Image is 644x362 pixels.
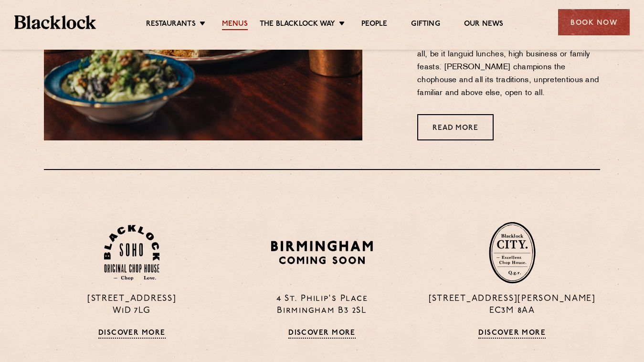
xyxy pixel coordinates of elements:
div: Book Now [558,9,630,35]
img: BIRMINGHAM-P22_-e1747915156957.png [269,237,375,267]
img: City-stamp-default.svg [489,222,536,284]
p: 4 St. Philip's Place Birmingham B3 2SL [234,293,410,317]
a: Menus [222,20,248,30]
a: The Blacklock Way [260,20,335,30]
a: Read More [417,114,494,140]
p: [STREET_ADDRESS] W1D 7LG [44,293,220,317]
img: BL_Textured_Logo-footer-cropped.svg [14,15,96,29]
a: People [361,20,387,30]
img: Soho-stamp-default.svg [104,225,159,281]
a: Restaurants [146,20,196,30]
a: Our News [464,20,504,30]
a: Discover More [478,329,546,339]
a: Gifting [411,20,440,30]
a: Discover More [288,329,356,339]
p: [STREET_ADDRESS][PERSON_NAME] EC3M 8AA [424,293,600,317]
a: Discover More [98,329,166,339]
